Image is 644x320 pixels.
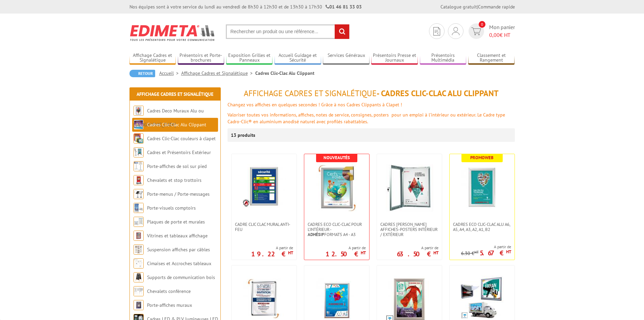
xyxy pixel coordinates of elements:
p: 6.30 € [461,251,479,256]
span: A partir de [251,245,293,251]
strong: Adhésif [308,232,324,237]
img: Porte-visuels comptoirs [134,203,144,213]
span: 0 [479,21,485,28]
b: Promoweb [470,155,494,161]
a: Cadres Clic-Clac Alu Clippant [147,122,206,128]
span: Affichage Cadres et Signalétique [244,88,377,99]
sup: HT [288,250,293,256]
a: Porte-affiches de sol sur pied [147,163,207,169]
a: Porte-visuels comptoirs [147,205,196,211]
p: 63.50 € [397,252,438,256]
img: Cadres Clic-Clac Étanches Sécurisés du A3 au 120 x 160 cm [460,276,504,320]
sup: HT [474,250,479,254]
input: rechercher [335,24,349,39]
a: Suspension affiches par câbles [147,247,210,253]
img: Vitrines et tableaux affichage [134,231,144,241]
a: Vitrines et tableaux affichage [147,233,208,239]
span: Cadres Eco Clic-Clac alu A6, A5, A4, A3, A2, A1, B2 [453,222,511,232]
img: Edimeta [129,20,216,45]
sup: HT [361,250,366,256]
a: Cadre CLIC CLAC Mural ANTI-FEU [232,222,296,232]
img: Cimaises et Accroches tableaux [134,258,144,269]
a: Cadres Deco Muraux Alu ou [GEOGRAPHIC_DATA] [134,108,204,128]
a: Porte-affiches muraux [147,302,192,308]
span: A partir de [326,245,366,251]
span: Cadres Eco Clic-Clac pour l'intérieur - formats A4 - A3 [308,222,366,237]
img: Cadres vitrines affiches-posters intérieur / extérieur [386,164,433,212]
a: Affichage Cadres et Signalétique [181,70,255,76]
a: Chevalets et stop trottoirs [147,177,201,183]
a: Affichage Cadres et Signalétique [137,91,213,97]
img: Porte-affiches de sol sur pied [134,161,144,171]
a: Cadres [PERSON_NAME] affiches-posters intérieur / extérieur [377,222,442,237]
h1: - Cadres Clic-Clac Alu Clippant [228,89,515,98]
b: Nouveautés [324,155,350,161]
a: Retour [129,70,155,77]
img: Suspension affiches par câbles [134,244,144,255]
p: 19.22 € [251,252,293,256]
a: Affichage Cadres et Signalétique [129,52,176,64]
img: devis rapide [433,27,440,36]
img: Chevalets et stop trottoirs [134,175,144,185]
a: Cadres Clic-Clac couleurs à clapet [147,135,216,142]
img: Chevalets conférence [134,286,144,296]
div: | [440,3,515,10]
a: Cadres Eco Clic-Clac pour l'intérieur -Adhésifformats A4 - A3 [304,222,369,237]
img: Porte-menus / Porte-messages [134,189,144,199]
img: Cadre CLIC CLAC Mural ANTI-FEU [242,164,286,208]
img: Porte-affiches muraux [134,300,144,310]
img: Plaques de porte et murales [134,217,144,227]
font: Valoriser toutes vos informations, affiches, notes de service, consignes, posters pour un emploi ... [228,112,505,125]
span: Cadre CLIC CLAC Mural ANTI-FEU [235,222,293,232]
a: Présentoirs Presse et Journaux [371,52,418,64]
p: 13 produits [231,128,256,142]
span: A partir de [397,245,438,251]
a: Accueil Guidage et Sécurité [275,52,321,64]
sup: HT [433,250,438,256]
strong: 01 46 81 33 03 [326,4,362,10]
a: Cadres Eco Clic-Clac alu A6, A5, A4, A3, A2, A1, B2 [450,222,515,232]
span: € HT [489,31,515,39]
span: 0,00 [489,31,500,38]
sup: HT [506,249,511,255]
a: Services Généraux [323,52,369,64]
a: Supports de communication bois [147,274,215,280]
li: Cadres Clic-Clac Alu Clippant [255,70,314,77]
span: Cadres [PERSON_NAME] affiches-posters intérieur / extérieur [380,222,438,237]
a: Accueil [159,70,181,76]
a: Cadres et Présentoirs Extérieur [147,149,211,155]
img: Supports de communication bois [134,272,144,282]
img: Cadres et Présentoirs Extérieur [134,147,144,157]
img: Cadres Eco Clic-Clac alu A6, A5, A4, A3, A2, A1, B2 [458,164,506,212]
p: 5.67 € [480,251,511,255]
a: Cimaises et Accroches tableaux [147,260,211,266]
a: Catalogue gratuit [440,4,477,10]
span: Mon panier [489,23,515,39]
img: Cadres Eco Clic-Clac pour l'intérieur - <strong>Adhésif</strong> formats A4 - A3 [313,164,360,212]
img: devis rapide [452,27,459,35]
font: Changez vos affiches en quelques secondes ! Grâce à nos Cadres Clippants à Clapet ! [228,102,402,108]
a: Plaques de porte et murales [147,219,205,225]
a: Porte-menus / Porte-messages [147,191,210,197]
a: Classement et Rangement [468,52,515,64]
img: Cadres Deco Muraux Alu ou Bois [134,106,144,116]
a: Commande rapide [478,4,515,10]
span: A partir de [461,244,511,250]
a: Exposition Grilles et Panneaux [226,52,273,64]
a: Présentoirs et Porte-brochures [178,52,224,64]
p: 12.50 € [326,252,366,256]
input: Rechercher un produit ou une référence... [226,24,350,39]
a: Chevalets conférence [147,288,191,294]
a: devis rapide 0 Mon panier 0,00€ HT [467,23,515,39]
div: Nos équipes sont à votre service du lundi au vendredi de 8h30 à 12h30 et de 13h30 à 17h30 [129,3,362,10]
img: Cadres Clic-Clac couleurs à clapet [134,133,144,144]
img: devis rapide [471,27,481,35]
a: Présentoirs Multimédia [420,52,467,64]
